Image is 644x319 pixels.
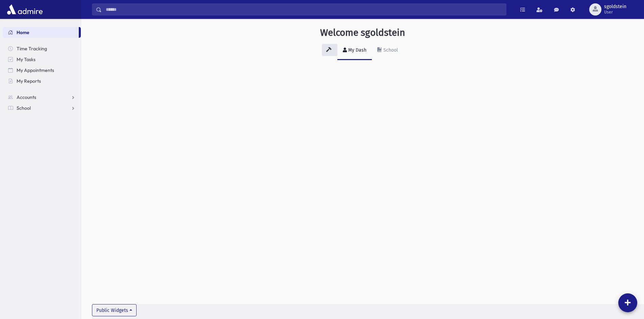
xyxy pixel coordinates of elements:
div: School [382,47,398,53]
a: My Reports [3,76,81,86]
button: Public Widgets [92,304,137,316]
img: AdmirePro [5,3,44,16]
span: My Tasks [17,56,35,62]
span: User [604,9,626,15]
div: My Dash [347,47,366,53]
span: Time Tracking [17,46,47,52]
a: My Dash [337,41,372,60]
span: Home [17,29,29,35]
a: Home [3,27,79,38]
input: Search [102,3,506,16]
span: sgoldstein [604,4,626,9]
span: School [17,105,31,111]
span: Accounts [17,94,36,100]
a: Time Tracking [3,43,81,54]
a: My Appointments [3,65,81,76]
a: School [3,103,81,113]
span: My Reports [17,78,41,84]
a: Accounts [3,92,81,103]
span: My Appointments [17,67,54,73]
a: School [372,41,403,60]
h3: Welcome sgoldstein [320,27,405,38]
a: My Tasks [3,54,81,65]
